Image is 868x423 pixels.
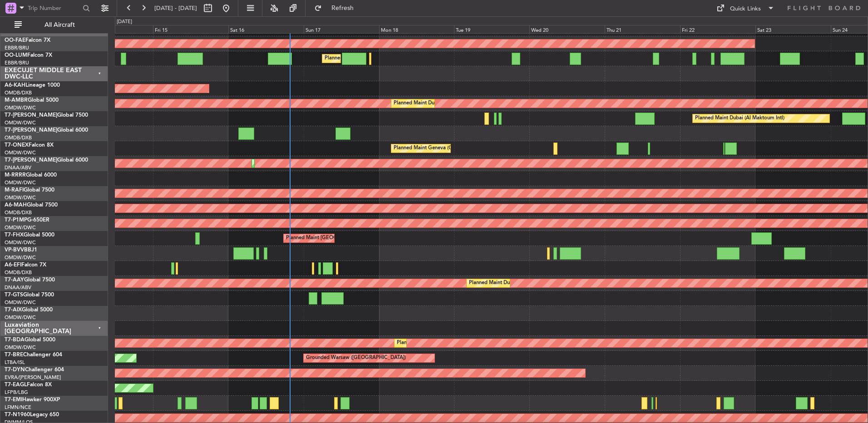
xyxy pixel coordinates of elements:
a: T7-AAYGlobal 7500 [5,277,55,283]
a: LFMN/NCE [5,404,31,411]
a: T7-DYNChallenger 604 [5,367,64,373]
span: A6-KAH [5,83,25,88]
a: OMDW/DWC [5,314,36,321]
a: OMDW/DWC [5,299,36,306]
div: Planned Maint [GEOGRAPHIC_DATA] ([GEOGRAPHIC_DATA] National) [325,52,489,65]
a: A6-MAHGlobal 7500 [5,202,58,208]
div: Thu 21 [605,25,680,33]
a: OO-FAEFalcon 7X [5,38,50,43]
span: T7-AAY [5,277,24,283]
a: T7-EMIHawker 900XP [5,397,60,403]
a: DNAA/ABV [5,164,31,171]
a: T7-[PERSON_NAME]Global 6000 [5,128,88,133]
a: T7-FHXGlobal 5000 [5,232,54,238]
span: T7-[PERSON_NAME] [5,113,57,118]
a: EBBR/BRU [5,59,29,66]
span: T7-GTS [5,292,23,298]
div: Quick Links [730,5,761,14]
span: T7-BDA [5,337,25,343]
div: Grounded Warsaw ([GEOGRAPHIC_DATA]) [306,351,406,365]
span: M-RRRR [5,172,26,178]
span: VP-BVV [5,247,24,253]
a: T7-P1MPG-650ER [5,217,49,223]
a: LFPB/LBG [5,389,28,396]
div: Mon 18 [379,25,454,33]
div: Sat 16 [228,25,304,33]
span: [DATE] - [DATE] [154,4,197,12]
div: Fri 22 [680,25,755,33]
a: OMDW/DWC [5,119,36,126]
span: T7-FHX [5,232,24,238]
span: T7-EMI [5,397,22,403]
span: T7-DYN [5,367,25,373]
a: OMDW/DWC [5,224,36,231]
div: Planned Maint Dubai (Al Maktoum Intl) [469,276,558,290]
span: T7-AIX [5,307,22,313]
a: OMDW/DWC [5,239,36,246]
div: Tue 19 [454,25,529,33]
a: EVRA/[PERSON_NAME] [5,374,61,381]
a: VP-BVVBBJ1 [5,247,37,253]
a: T7-[PERSON_NAME]Global 6000 [5,157,88,163]
span: T7-BRE [5,352,23,358]
a: OMDW/DWC [5,194,36,201]
a: A6-KAHLineage 1000 [5,83,60,88]
a: M-RRRRGlobal 6000 [5,172,57,178]
div: Planned Maint Dubai (Al Maktoum Intl) [394,97,483,110]
a: T7-[PERSON_NAME]Global 7500 [5,113,88,118]
a: DNAA/ABV [5,284,31,291]
span: A6-EFI [5,262,21,268]
a: OMDB/DXB [5,89,32,96]
a: OMDB/DXB [5,269,32,276]
a: T7-BDAGlobal 5000 [5,337,55,343]
span: A6-MAH [5,202,27,208]
span: T7-N1960 [5,412,30,418]
span: T7-ONEX [5,143,29,148]
div: Planned Maint Dubai (Al Maktoum Intl) [254,157,344,170]
a: T7-AIXGlobal 5000 [5,307,53,313]
span: M-RAFI [5,187,24,193]
a: OMDW/DWC [5,254,36,261]
a: A6-EFIFalcon 7X [5,262,46,268]
div: Planned Maint Dubai (Al Maktoum Intl) [397,336,486,350]
div: Planned Maint Geneva (Cointrin) [394,142,469,155]
a: OMDB/DXB [5,209,32,216]
button: Quick Links [712,1,779,15]
button: All Aircraft [10,18,99,32]
span: T7-EAGL [5,382,27,388]
div: Planned Maint [GEOGRAPHIC_DATA] ([GEOGRAPHIC_DATA][PERSON_NAME]) [286,231,470,245]
a: T7-EAGLFalcon 8X [5,382,52,388]
span: OO-LUM [5,53,27,58]
button: Refresh [310,1,365,15]
div: Sun 17 [304,25,379,33]
div: Sat 23 [755,25,831,33]
div: Fri 15 [153,25,228,33]
a: OMDB/DXB [5,134,32,141]
a: T7-ONEXFalcon 8X [5,143,54,148]
a: M-RAFIGlobal 7500 [5,187,54,193]
a: OMDW/DWC [5,344,36,351]
a: T7-GTSGlobal 7500 [5,292,54,298]
span: T7-[PERSON_NAME] [5,157,57,163]
div: Planned Maint Dubai (Al Maktoum Intl) [695,112,784,125]
div: Wed 20 [529,25,605,33]
a: T7-BREChallenger 604 [5,352,62,358]
a: OMDW/DWC [5,104,36,111]
a: OMDW/DWC [5,149,36,156]
span: T7-P1MP [5,217,27,223]
span: M-AMBR [5,98,28,103]
span: All Aircraft [24,22,96,28]
span: Refresh [324,5,362,11]
div: [DATE] [117,18,132,26]
a: M-AMBRGlobal 5000 [5,98,59,103]
span: OO-FAE [5,38,25,43]
a: OO-LUMFalcon 7X [5,53,52,58]
span: T7-[PERSON_NAME] [5,128,57,133]
input: Trip Number [28,1,80,15]
div: Thu 14 [78,25,153,33]
a: EBBR/BRU [5,44,29,51]
a: OMDW/DWC [5,179,36,186]
a: LTBA/ISL [5,359,25,366]
a: T7-N1960Legacy 650 [5,412,59,418]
